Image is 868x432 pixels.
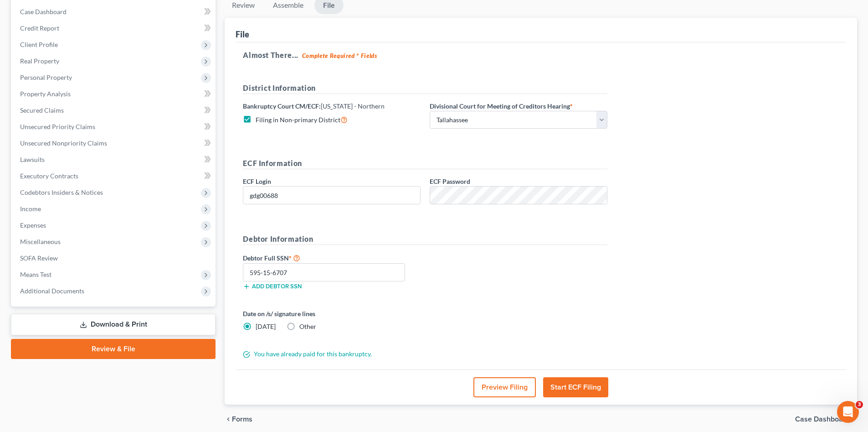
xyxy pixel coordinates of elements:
[302,52,377,59] strong: Complete Required * Fields
[13,4,216,20] a: Case Dashboard
[232,416,252,423] span: Forms
[20,123,95,130] span: Unsecured Priority Claims
[20,73,72,81] span: Personal Property
[20,238,61,245] span: Miscellaneous
[20,41,58,48] span: Client Profile
[20,271,51,278] span: Means Test
[20,139,107,147] span: Unsecured Nonpriority Claims
[243,263,405,281] input: XXX-XX-XXXX
[13,102,216,119] a: Secured Claims
[243,50,839,61] h5: Almost There...
[299,323,316,330] span: Other
[243,83,607,94] h5: District Information
[20,188,103,196] span: Codebtors Insiders & Notices
[20,90,71,98] span: Property Analysis
[430,101,573,111] label: Divisional Court for Meeting of Creditors Hearing
[243,234,607,245] h5: Debtor Information
[795,416,857,423] a: Case Dashboard chevron_right
[13,20,216,36] a: Credit Report
[243,187,420,204] input: Enter ECF Login...
[238,252,425,263] label: Debtor Full SSN
[20,205,41,213] span: Income
[13,151,216,168] a: Lawsuits
[20,8,67,16] span: Case Dashboard
[321,102,385,110] span: [US_STATE] - Northern
[20,221,46,229] span: Expenses
[256,323,276,330] span: [DATE]
[243,158,607,169] h5: ECF Information
[243,101,385,111] label: Bankruptcy Court CM/ECF:
[837,401,859,423] iframe: Intercom live chat
[243,283,302,290] button: Add debtor SSN
[13,168,216,184] a: Executory Contracts
[243,177,271,186] label: ECF Login
[20,24,59,32] span: Credit Report
[11,314,216,335] a: Download & Print
[20,254,58,262] span: SOFA Review
[795,416,850,423] span: Case Dashboard
[13,119,216,135] a: Unsecured Priority Claims
[20,106,64,114] span: Secured Claims
[20,172,78,180] span: Executory Contracts
[225,416,265,423] button: chevron_left Forms
[856,401,863,408] span: 3
[243,309,421,318] label: Date on /s/ signature lines
[236,29,249,40] div: File
[543,377,608,397] button: Start ECF Filing
[225,416,232,423] i: chevron_left
[20,57,59,65] span: Real Property
[20,156,45,163] span: Lawsuits
[11,339,216,359] a: Review & File
[13,86,216,102] a: Property Analysis
[20,287,84,295] span: Additional Documents
[13,135,216,151] a: Unsecured Nonpriority Claims
[256,116,340,124] span: Filing in Non-primary District
[473,377,536,397] button: Preview Filing
[13,250,216,266] a: SOFA Review
[430,177,470,186] label: ECF Password
[238,349,612,359] div: You have already paid for this bankruptcy.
